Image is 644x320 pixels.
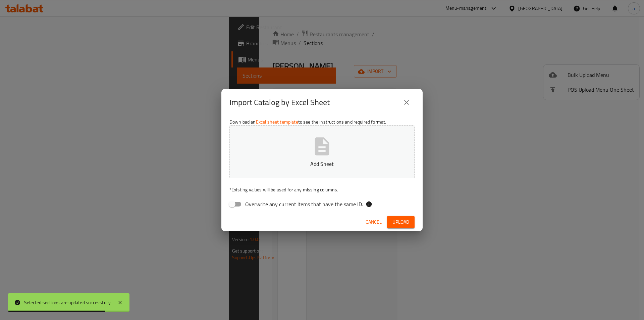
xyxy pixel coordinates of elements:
p: Existing values will be used for any missing columns. [229,186,415,193]
div: Selected sections are updated successfully [24,299,111,306]
p: Add Sheet [240,160,404,168]
button: Upload [387,216,415,228]
span: Overwrite any current items that have the same ID. [245,200,363,208]
span: Upload [392,218,409,226]
h2: Import Catalog by Excel Sheet [229,97,330,108]
button: Cancel [363,216,384,228]
button: Add Sheet [229,125,415,178]
svg: If the overwrite option isn't selected, then the items that match an existing ID will be ignored ... [366,201,372,208]
button: close [398,94,415,110]
a: Excel sheet template [256,118,298,126]
div: Download an to see the instructions and required format. [221,116,423,213]
span: Cancel [366,218,382,226]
